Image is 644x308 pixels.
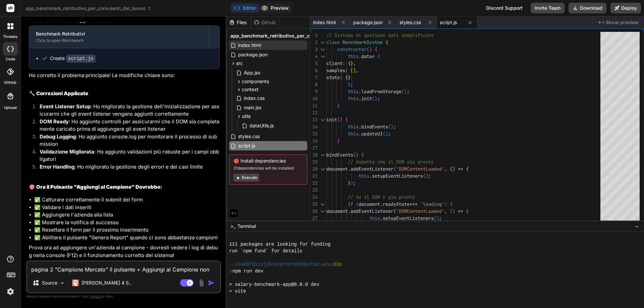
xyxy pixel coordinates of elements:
div: Click to collapse the range. [318,116,327,123]
span: ( [367,46,369,52]
div: Click to collapse the range. [318,39,327,46]
div: Click to collapse the range. [318,201,327,208]
span: 21 dependencies will be installed [233,166,303,171]
span: 'DOMContentLoaded' [396,208,444,214]
span: components [242,78,269,85]
span: this [348,88,359,95]
p: Ho corretto il problema principale! Le modifiche chiave sono: [29,72,220,79]
div: Benchmark Retributivi [36,30,202,37]
div: 1 [310,32,318,39]
span: { [385,39,388,45]
span: ) [391,124,393,130]
span: ( [388,124,391,130]
strong: Debug Logging [40,133,76,140]
span: Terminal [237,223,256,230]
div: 2 [310,39,318,46]
span: main.jsx [243,104,262,112]
div: 13 [310,116,318,123]
span: − [635,223,639,230]
div: 26 [310,208,318,215]
div: 15 [310,130,318,137]
span: ( [450,208,452,214]
span: this [348,96,359,102]
span: => [458,166,463,172]
div: 9 [310,88,318,95]
button: Execute [233,174,259,182]
span: styles.css [237,132,260,140]
span: { [345,74,348,80]
div: 19 [310,159,318,166]
span: } [337,138,340,144]
span: script.js [237,142,256,150]
span: App.jsx [243,69,261,77]
span: updateUI [361,131,383,137]
li: : Ho aggiunto console.log per monitorare il processo di submission [34,133,220,148]
strong: DOM Ready [40,118,69,125]
span: , [444,208,447,214]
span: bindEvents [326,152,353,158]
span: ) [452,208,455,214]
span: ) [426,173,428,179]
div: 20 [310,166,318,173]
li: : Ho migliorato la gestione degli errori e dei casi limite [34,163,220,173]
span: ( [393,166,396,172]
div: Github [251,19,279,26]
button: Editor [231,3,259,13]
span: src [236,60,243,67]
div: 24 [310,194,318,201]
strong: Validazione Migliorata [40,148,94,155]
img: Pick Models [59,280,65,286]
button: − [634,221,640,232]
div: 16 [310,137,318,144]
span: utils [242,113,251,120]
span: this [348,131,359,137]
span: npm run dev [232,268,263,274]
span: // Aspetta che il DOM sia pronto [348,159,434,165]
span: . [359,131,361,137]
button: Download [569,3,606,13]
div: 11 [310,102,318,109]
div: 10 [310,95,318,102]
span: === [410,201,418,207]
span: this [369,215,380,221]
span: ; [351,81,353,87]
span: ; [388,131,391,137]
span: 'loading' [420,201,444,207]
div: 25 [310,201,318,208]
span: readyState [383,201,410,207]
span: . [369,173,372,179]
p: Always double-check its answers. Your in Bind [26,293,221,300]
button: Invite Team [531,3,565,13]
span: . [348,166,351,172]
li: ✅ Abilitare il pulsante "Genera Report" quando ci sono abbastanza campioni [34,234,220,242]
div: 3 [310,46,318,53]
span: this [359,173,369,179]
span: ) [351,180,353,186]
label: code [6,56,15,62]
span: ) [436,215,439,221]
div: Click to collapse the range. [318,208,327,215]
span: document [359,201,380,207]
div: Files [226,19,251,26]
span: ) [369,46,372,52]
button: Deploy [610,3,641,13]
div: 6 [310,67,318,74]
span: ( [337,117,340,123]
span: = [372,53,375,59]
span: ) [444,201,447,207]
span: ; [439,215,442,221]
span: samples [326,67,345,73]
span: addEventListener [351,208,393,214]
label: threads [3,34,17,40]
span: BenchmarkSystem [342,39,383,45]
span: class [326,39,340,45]
span: Install dependencies [233,158,303,164]
span: index.html [313,19,336,26]
span: addEventListener [351,166,393,172]
span: { [377,53,380,59]
span: ] [353,67,356,73]
div: 4 [310,53,318,60]
li: ✅ Mostrare la notifica di successo [34,219,220,227]
span: ) [375,96,377,102]
span: : [342,60,345,66]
